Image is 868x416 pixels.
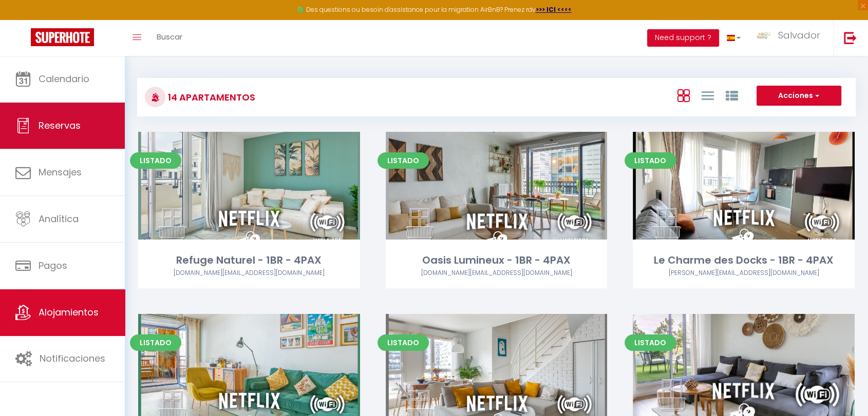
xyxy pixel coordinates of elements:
[149,20,190,56] a: Buscar
[378,152,429,169] span: Listado
[677,87,689,104] a: Vista en Box
[157,31,182,42] span: Buscar
[633,252,855,268] div: Le Charme des Docks - 1BR - 4PAX
[633,268,855,278] div: Airbnb
[130,334,181,351] span: Listado
[647,29,719,47] button: Need support ?
[39,119,81,132] span: Reservas
[625,152,676,169] span: Listado
[130,152,181,169] span: Listado
[386,252,608,268] div: Oasis Lumineux - 1BR - 4PAX
[39,72,89,85] span: Calendario
[31,28,94,46] img: Super Booking
[844,31,857,44] img: logout
[778,29,820,42] span: Salvador
[39,306,99,319] span: Alojamientos
[39,212,79,225] span: Analítica
[378,334,429,351] span: Listado
[138,252,360,268] div: Refuge Naturel - 1BR - 4PAX
[386,268,608,278] div: Airbnb
[756,31,771,41] img: ...
[138,268,360,278] div: Airbnb
[748,20,833,56] a: ... Salvador
[165,86,255,109] h3: 14 Apartamentos
[701,87,713,104] a: Vista en lista
[625,334,676,351] span: Listado
[725,87,738,104] a: Vista en grupo
[40,352,105,365] span: Notificaciones
[39,259,67,272] span: Pagos
[39,166,82,179] span: Mensajes
[757,86,841,106] button: Acciones
[536,5,572,14] a: >>> ICI <<<<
